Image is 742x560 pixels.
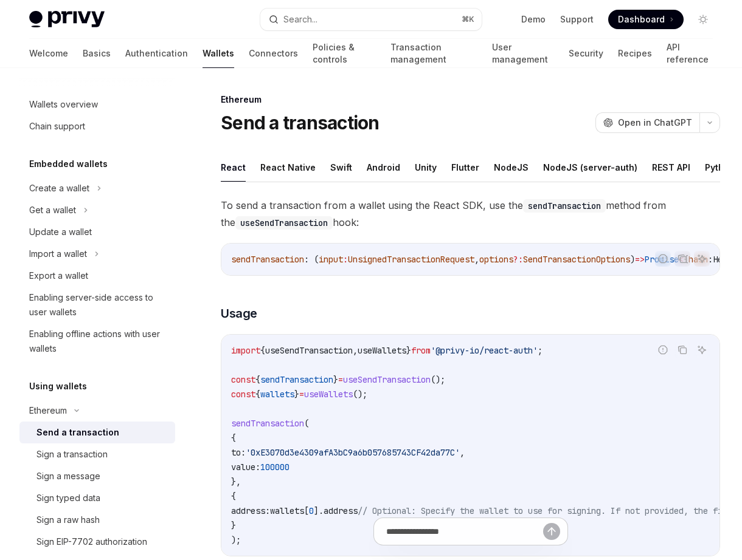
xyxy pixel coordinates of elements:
span: Promise [645,254,679,265]
span: input [319,254,343,265]
span: Open in ChatGPT [618,117,692,129]
span: UnsignedTransactionRequest [348,254,474,265]
a: Dashboard [608,10,684,29]
div: Create a wallet [29,181,89,196]
span: : [343,254,348,265]
span: = [299,389,304,400]
span: ( [304,418,309,429]
a: Transaction management [390,39,478,68]
span: ?: [513,254,523,265]
a: Sign EIP-7702 authorization [19,531,175,553]
button: Swift [330,153,352,182]
span: { [231,432,236,443]
span: useSendTransaction [265,345,353,356]
span: sendTransaction [231,418,304,429]
h1: Send a transaction [221,112,380,134]
span: address: [231,505,270,516]
span: , [353,345,358,356]
a: Enabling server-side access to user wallets [19,287,175,323]
div: Search... [283,12,317,27]
a: Basics [83,39,111,68]
span: [ [304,505,309,516]
span: value: [231,462,260,473]
a: Sign a message [19,465,175,487]
button: React Native [260,153,316,182]
button: REST API [652,153,690,182]
button: Copy the contents from the code block [674,342,690,358]
button: Search...⌘K [260,9,482,30]
button: Android [367,153,400,182]
div: Get a wallet [29,203,76,217]
span: To send a transaction from a wallet using the React SDK, use the method from the hook: [221,197,720,231]
span: Usage [221,305,257,322]
button: Report incorrect code [655,342,671,358]
a: Chain support [19,115,175,137]
span: (); [353,389,367,400]
span: ]. [314,505,324,516]
span: { [260,345,265,356]
button: Toggle dark mode [693,10,713,29]
span: wallets [260,389,294,400]
span: => [635,254,645,265]
div: Chain support [29,119,85,134]
div: Ethereum [29,403,67,418]
span: { [255,389,260,400]
div: Enabling offline actions with user wallets [29,327,168,356]
button: Flutter [451,153,479,182]
div: Send a transaction [36,425,119,440]
span: : ( [304,254,319,265]
a: Sign a raw hash [19,509,175,531]
span: 100000 [260,462,290,473]
span: '@privy-io/react-auth' [431,345,538,356]
a: Sign a transaction [19,443,175,465]
a: Wallets [203,39,234,68]
span: 0 [309,505,314,516]
div: Export a wallet [29,268,88,283]
span: from [411,345,431,356]
a: Send a transaction [19,422,175,443]
div: Update a wallet [29,225,92,239]
div: Sign a message [36,469,100,483]
span: wallets [270,505,304,516]
span: { [255,374,260,385]
span: const [231,389,255,400]
code: sendTransaction [523,199,606,213]
div: Ethereum [221,94,720,106]
a: Welcome [29,39,68,68]
button: Python [705,153,735,182]
div: Import a wallet [29,247,87,261]
button: React [221,153,246,182]
span: options [479,254,513,265]
button: Report incorrect code [655,251,671,267]
span: } [294,389,299,400]
span: '0xE3070d3e4309afA3bC9a6b057685743CF42da77C' [246,447,460,458]
a: Support [560,13,594,26]
span: { [231,491,236,502]
button: Copy the contents from the code block [674,251,690,267]
span: , [460,447,465,458]
a: User management [492,39,554,68]
div: Sign EIP-7702 authorization [36,534,147,549]
span: sendTransaction [231,254,304,265]
button: Open in ChatGPT [595,112,699,133]
span: ; [538,345,543,356]
span: address [324,505,358,516]
div: Sign a transaction [36,447,108,462]
span: useWallets [358,345,406,356]
a: Connectors [249,39,298,68]
span: import [231,345,260,356]
span: : [708,254,713,265]
span: (); [431,374,445,385]
span: , [474,254,479,265]
a: Policies & controls [313,39,376,68]
div: Wallets overview [29,97,98,112]
a: Security [569,39,603,68]
div: Sign typed data [36,491,100,505]
a: Export a wallet [19,265,175,287]
a: Recipes [618,39,652,68]
a: Sign typed data [19,487,175,509]
button: Ask AI [694,342,710,358]
button: Ask AI [694,251,710,267]
span: sendTransaction [260,374,333,385]
button: Unity [415,153,437,182]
